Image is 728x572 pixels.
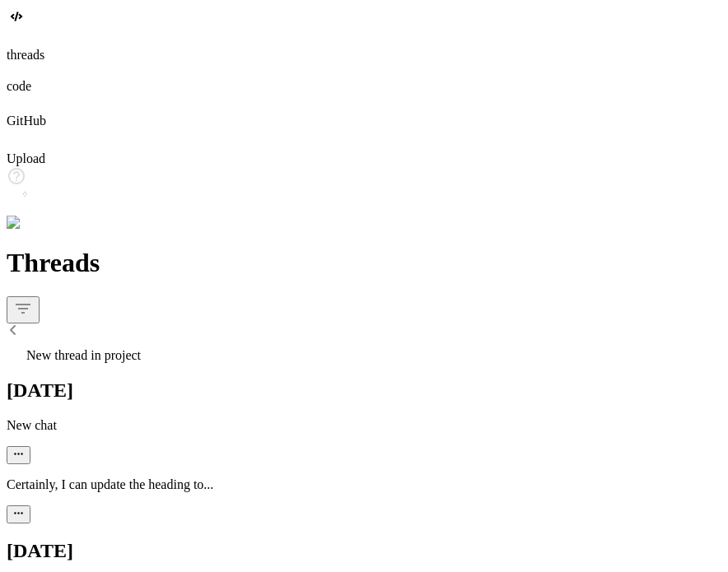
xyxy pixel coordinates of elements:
p: New chat [7,418,721,433]
label: threads [7,48,44,62]
label: code [7,79,31,93]
h2: [DATE] [7,540,721,562]
p: Certainly, I can update the heading to... [7,477,721,492]
img: settings [7,216,60,230]
label: Upload [7,151,45,165]
label: GitHub [7,114,46,128]
h1: Threads [7,248,721,278]
span: New thread in project [26,348,141,362]
h2: [DATE] [7,379,721,402]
